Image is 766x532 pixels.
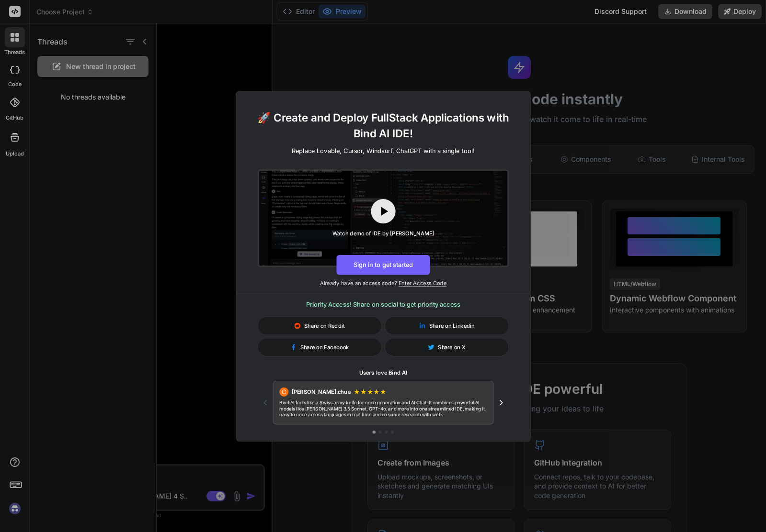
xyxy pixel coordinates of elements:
[248,109,518,141] h1: 🚀 Create and Deploy FullStack Applications with Bind AI IDE!
[379,387,386,396] span: ★
[291,388,350,396] span: [PERSON_NAME].chua
[366,387,373,396] span: ★
[391,431,394,433] button: Go to testimonial 4
[257,368,509,376] h1: Users love Bind AI
[429,321,474,329] span: Share on Linkedin
[257,395,273,410] button: Previous testimonial
[438,343,466,351] span: Share on X
[399,279,446,286] span: Enter Access Code
[354,387,360,396] span: ★
[385,431,388,433] button: Go to testimonial 3
[300,343,349,351] span: Share on Facebook
[279,387,288,396] div: C
[332,230,434,237] div: Watch demo of IDE by [PERSON_NAME]
[257,299,509,309] h3: Priority Access! Share on social to get priority access
[360,387,367,396] span: ★
[373,387,380,396] span: ★
[279,399,487,418] p: Bind AI feels like a Swiss army knife for code generation and AI Chat. It combines powerful AI mo...
[292,146,475,155] p: Replace Lovable, Cursor, Windsurf, ChatGPT with a single tool!
[236,279,530,287] p: Already have an access code?
[372,431,375,433] button: Go to testimonial 1
[493,395,509,410] button: Next testimonial
[336,255,430,275] button: Sign in to get started
[304,321,345,329] span: Share on Reddit
[378,431,381,433] button: Go to testimonial 2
